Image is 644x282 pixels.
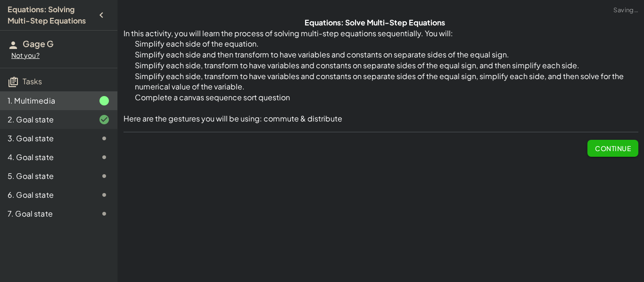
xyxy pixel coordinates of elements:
div: 2. Goal state [8,114,83,125]
i: Task not started. [99,170,110,182]
div: Not you? [11,51,110,60]
i: Task not started. [99,208,110,219]
div: 6. Goal state [8,189,83,201]
i: Task not started. [99,133,110,144]
div: 5. Goal state [8,170,83,182]
div: 4. Goal state [8,152,83,163]
p: In this activity, you will learn the process of solving multi-step equations sequentially. You will: [124,28,638,39]
div: 1. Multimedia [8,95,83,106]
li: Simplify each side, transform to have variables and constants on separate sides of the equal sign... [124,60,638,71]
div: 7. Goal state [8,208,83,219]
li: Simplify each side, transform to have variables and constants on separate sides of the equal sign... [124,71,638,92]
i: Task not started. [99,189,110,201]
i: Task finished and correct. [99,114,110,125]
div: 3. Goal state [8,133,83,144]
li: Simplify each side of the equation. [124,39,638,49]
i: Task finished. [99,95,110,106]
li: Simplify each side and then transform to have variables and constants on separate sides of the eq... [124,49,638,60]
span: Gage G [23,38,54,49]
span: Saving… [613,6,638,15]
li: Complete a canvas sequence sort question [124,92,638,103]
span: Continue [595,144,631,153]
button: Continue [587,140,638,157]
strong: Equations: Solve Multi-Step Equations [305,17,445,27]
h4: Equations: Solving Multi-Step Equations [8,4,93,26]
i: Task not started. [99,152,110,163]
span: Tasks [23,76,42,86]
p: Here are the gestures you will be using: commute & distribute [124,113,638,124]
